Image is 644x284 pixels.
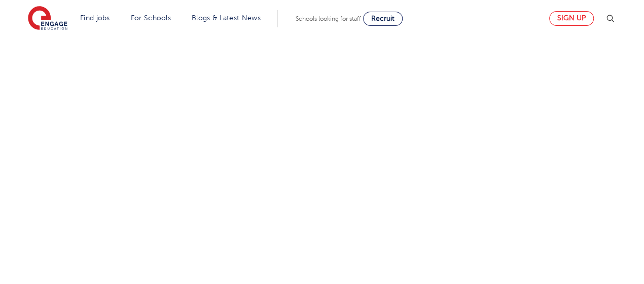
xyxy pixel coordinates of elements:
[296,15,361,22] span: Schools looking for staff
[549,11,594,26] a: Sign up
[363,12,403,26] a: Recruit
[28,6,67,31] img: Engage Education
[80,14,110,22] a: Find jobs
[131,14,171,22] a: For Schools
[192,14,261,22] a: Blogs & Latest News
[371,15,395,22] span: Recruit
